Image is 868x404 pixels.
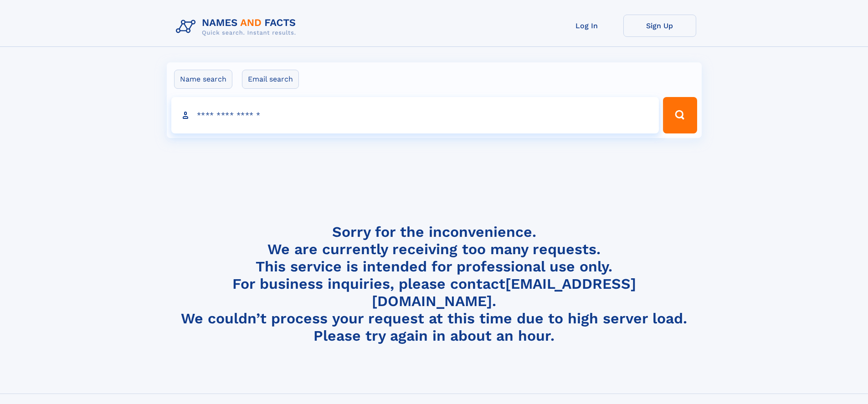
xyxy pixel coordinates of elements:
[171,97,659,133] input: search input
[550,15,623,37] a: Log In
[663,97,697,133] button: Search Button
[242,70,299,89] label: Email search
[172,223,696,345] h4: Sorry for the inconvenience. We are currently receiving too many requests. This service is intend...
[623,15,696,37] a: Sign Up
[174,70,232,89] label: Name search
[172,15,303,39] img: Logo Names and Facts
[372,275,636,310] a: [EMAIL_ADDRESS][DOMAIN_NAME]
